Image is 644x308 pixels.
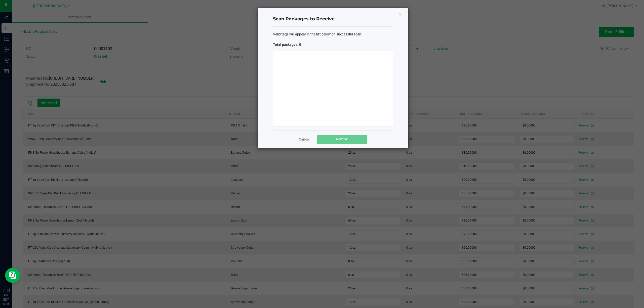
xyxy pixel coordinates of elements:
iframe: Resource center [5,268,20,283]
span: Valid tags will appear in the list below on successful scan. [273,32,362,37]
span: Total packages: 0 [273,42,333,47]
span: Receive [336,137,348,141]
h4: Scan Packages to Receive [273,16,393,22]
a: Cancel [299,137,309,142]
button: Receive [317,135,367,144]
button: Close [398,11,402,17]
